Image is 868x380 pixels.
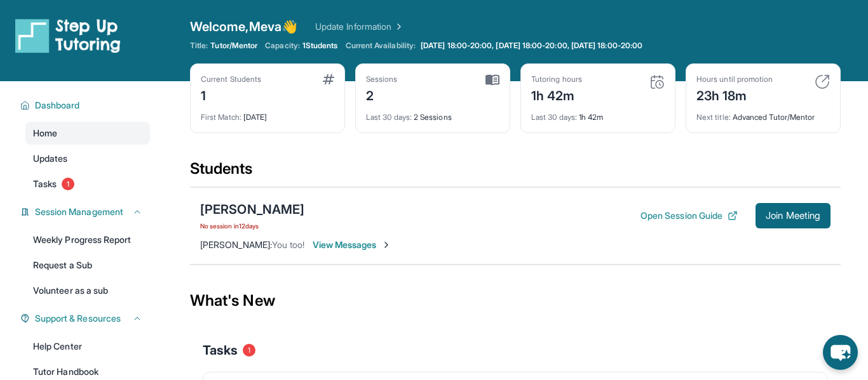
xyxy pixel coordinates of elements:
[381,240,391,250] img: Chevron-Right
[531,105,665,122] div: 1h 42m
[485,74,499,86] img: card
[649,74,665,89] img: card
[201,105,334,122] div: [DATE]
[531,84,582,105] div: 1h 42m
[696,112,731,122] span: Next title :
[33,152,68,165] span: Updates
[272,239,305,250] span: You too!
[418,41,645,51] a: [DATE] 18:00-20:00, [DATE] 18:00-20:00, [DATE] 18:00-20:00
[200,221,304,231] span: No session in 12 days
[33,178,57,190] span: Tasks
[203,341,238,359] span: Tasks
[323,74,334,84] img: card
[421,41,642,51] span: [DATE] 18:00-20:00, [DATE] 18:00-20:00, [DATE] 18:00-20:00
[35,312,121,325] span: Support & Resources
[696,105,830,122] div: Advanced Tutor/Mentor
[531,112,577,122] span: Last 30 days :
[35,206,123,218] span: Session Management
[391,20,404,33] img: Chevron Right
[366,105,499,122] div: 2 Sessions
[366,84,398,105] div: 2
[33,127,57,140] span: Home
[243,344,255,357] span: 1
[766,212,820,219] span: Join Meeting
[641,209,738,222] button: Open Session Guide
[201,112,241,122] span: First Match :
[30,206,142,218] button: Session Management
[35,99,80,112] span: Dashboard
[25,228,150,251] a: Weekly Progress Report
[346,41,416,51] span: Current Availability:
[62,178,74,190] span: 1
[25,254,150,277] a: Request a Sub
[302,41,338,51] span: 1 Students
[25,122,150,145] a: Home
[25,147,150,170] a: Updates
[315,20,404,33] a: Update Information
[696,84,773,105] div: 23h 18m
[190,159,841,187] div: Students
[696,74,773,84] div: Hours until promotion
[15,18,121,53] img: logo
[200,200,304,218] div: [PERSON_NAME]
[190,273,841,329] div: What's New
[200,239,272,250] span: [PERSON_NAME] :
[201,74,261,84] div: Current Students
[756,203,831,228] button: Join Meeting
[366,112,412,122] span: Last 30 days :
[30,99,142,112] button: Dashboard
[30,312,142,325] button: Support & Resources
[25,335,150,358] a: Help Center
[366,74,398,84] div: Sessions
[201,84,261,105] div: 1
[823,335,858,370] button: chat-button
[531,74,582,84] div: Tutoring hours
[210,41,257,51] span: Tutor/Mentor
[815,74,830,89] img: card
[265,41,300,51] span: Capacity:
[313,239,392,251] span: View Messages
[25,279,150,302] a: Volunteer as a sub
[190,41,208,51] span: Title:
[190,18,297,36] span: Welcome, Meva 👋
[25,173,150,195] a: Tasks1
